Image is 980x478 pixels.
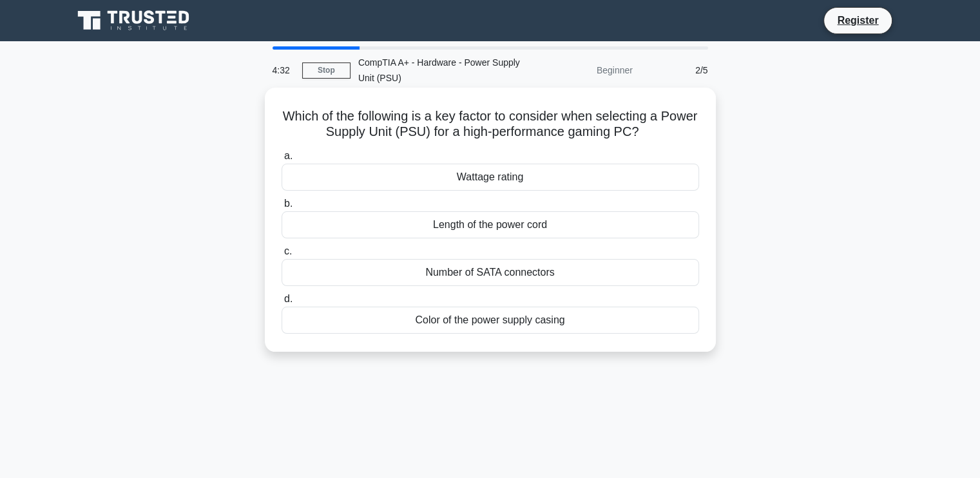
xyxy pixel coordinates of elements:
span: d. [284,293,293,304]
div: CompTIA A+ - Hardware - Power Supply Unit (PSU) [351,50,528,91]
span: b. [284,198,293,209]
a: Register [829,12,886,28]
div: Wattage rating [282,164,699,191]
div: Beginner [528,57,640,83]
h5: Which of the following is a key factor to consider when selecting a Power Supply Unit (PSU) for a... [280,108,700,140]
div: Color of the power supply casing [282,307,699,334]
span: a. [284,150,293,161]
div: 2/5 [640,57,716,83]
a: Stop [302,62,351,79]
span: c. [284,245,292,256]
div: 4:32 [265,57,302,83]
div: Number of SATA connectors [282,259,699,286]
div: Length of the power cord [282,211,699,238]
